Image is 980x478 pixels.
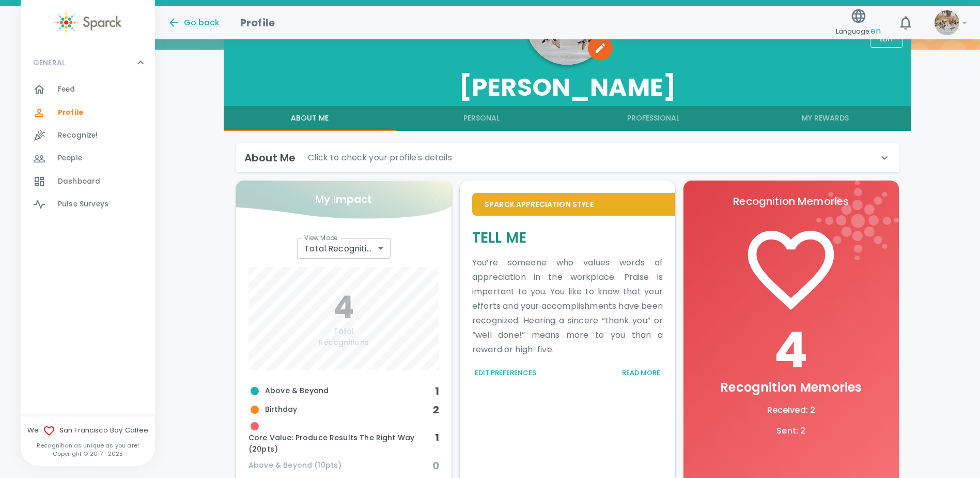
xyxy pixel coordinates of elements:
[21,78,155,101] a: Feed
[58,176,100,187] span: Dashboard
[248,420,435,455] span: Core Value: Produce Results The Right Way (20pts)
[58,108,83,118] span: Profile
[248,460,432,471] span: Above & Beyond (10pts)
[21,147,155,170] a: People
[308,152,452,164] p: Click to check your profile's details
[248,385,435,397] span: Above & Beyond
[21,78,155,220] div: GENERAL
[21,124,155,147] a: Recognize!
[696,425,886,437] p: Sent : 2
[236,143,899,172] div: About MeClick to check your profile's details
[832,5,885,41] button: Language:en
[433,401,439,418] h6: 2
[224,106,911,131] div: full width tabs
[472,228,663,247] h5: Tell Me
[58,153,82,163] span: People
[21,425,155,437] span: We San Francisco Bay Coffee
[21,170,155,193] a: Dashboard
[33,57,65,68] p: GENERAL
[836,24,881,38] span: Language:
[696,321,886,379] h1: 4
[435,383,439,399] h6: 1
[720,379,862,396] span: Recognition Memories
[54,10,121,35] img: Sparck logo
[619,365,663,381] button: Read More
[297,238,390,259] div: Total Recognitions
[240,14,275,31] h1: Profile
[248,404,433,416] span: Birthday
[435,429,439,446] h6: 1
[167,17,220,29] button: Go back
[696,193,886,210] p: Recognition Memories
[472,256,663,357] p: You’re someone who values words of appreciation in the workplace. Praise is important to you. You...
[21,10,155,35] a: Sparck logo
[432,457,439,474] h6: 0
[696,404,886,416] p: Received : 2
[21,101,155,124] a: Profile
[58,199,108,210] span: Pulse Surveys
[224,106,396,131] button: About Me
[567,106,739,131] button: Professional
[485,199,663,210] p: Sparck Appreciation Style
[244,150,295,166] h6: About Me
[870,25,881,37] span: en
[816,181,899,260] img: logo
[315,191,372,207] p: My Impact
[21,47,155,78] div: GENERAL
[21,193,155,216] a: Pulse Surveys
[21,441,155,450] p: Recognition as unique as you are!
[935,10,959,35] img: Picture of Jason
[304,233,338,242] label: View Mode
[58,84,75,95] span: Feed
[472,365,539,381] button: Edit Preferences
[58,130,98,141] span: Recognize!
[396,106,568,131] button: Personal
[224,73,911,102] h3: [PERSON_NAME]
[739,106,911,131] button: My Rewards
[21,450,155,458] p: Copyright © 2017 - 2025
